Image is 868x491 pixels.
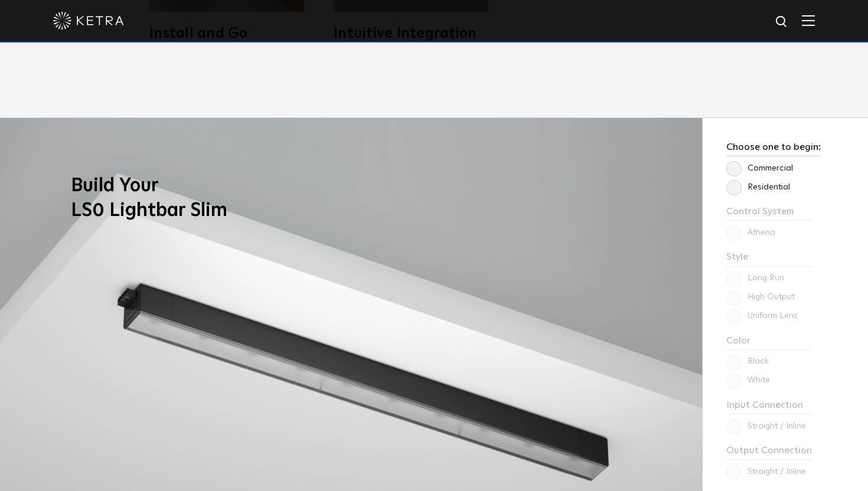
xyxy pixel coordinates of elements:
[726,142,821,156] h3: Choose one to begin:
[726,163,793,174] label: Commercial
[802,15,815,26] img: Hamburger%20Nav.svg
[53,12,124,30] img: ketra-logo-2019-white
[726,182,790,192] label: Residential
[775,15,789,30] img: search icon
